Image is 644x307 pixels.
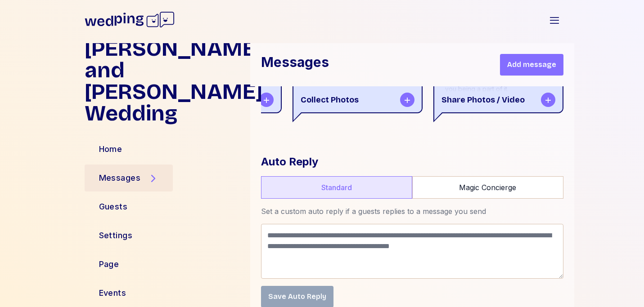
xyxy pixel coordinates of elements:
[99,287,126,299] div: Events
[268,291,326,302] span: Save Auto Reply
[99,143,122,156] div: Home
[507,59,556,70] span: Add message
[99,258,119,271] div: Page
[99,229,133,242] div: Settings
[261,155,563,169] div: Auto Reply
[500,54,563,76] button: Add message
[261,206,563,217] div: Set a custom auto reply if a guests replies to a message you send
[293,87,422,112] div: Collect Photos
[261,176,412,199] label: Standard
[261,54,329,76] h1: Messages
[99,172,141,184] div: Messages
[412,176,563,199] label: Magic Concierge
[85,38,243,124] h1: [PERSON_NAME] and [PERSON_NAME] Wedding
[434,87,563,112] div: Share Photos / Video
[99,200,128,213] div: Guests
